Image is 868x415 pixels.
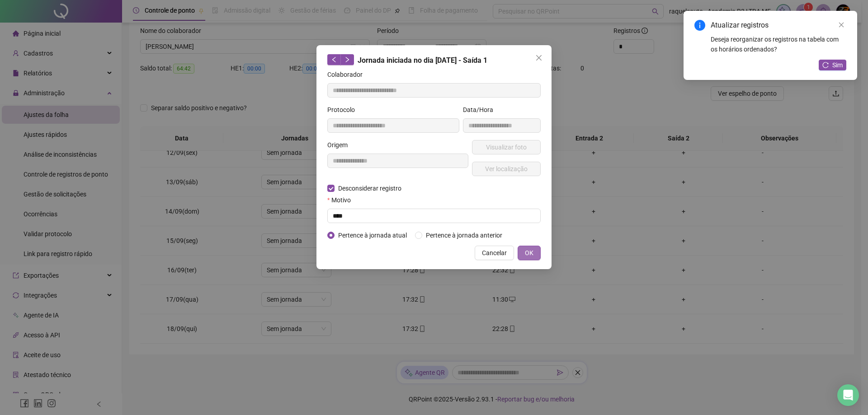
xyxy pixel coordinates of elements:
span: right [344,56,350,63]
span: Pertence à jornada anterior [422,230,506,240]
div: Deseja reorganizar os registros na tabela com os horários ordenados? [711,34,846,54]
div: Jornada iniciada no dia [DATE] - Saída 1 [327,54,541,66]
span: left [331,56,337,63]
label: Data/Hora [463,105,499,115]
label: Origem [327,140,354,150]
button: Ver localização [472,162,541,176]
button: left [327,54,341,65]
div: Open Intercom Messenger [837,384,859,406]
span: OK [525,248,533,258]
span: Pertence à jornada atual [335,230,410,240]
span: reload [822,62,829,68]
span: close [535,54,542,61]
a: Close [836,20,846,30]
label: Protocolo [327,105,361,115]
button: Sim [819,60,846,70]
label: Colaborador [327,70,368,79]
span: Cancelar [482,248,507,258]
button: Cancelar [475,246,514,260]
button: right [340,54,354,65]
span: Sim [832,60,843,70]
button: OK [518,246,541,260]
button: Visualizar foto [472,140,541,154]
span: info-circle [694,20,705,31]
label: Motivo [327,195,357,205]
span: Desconsiderar registro [335,183,405,193]
span: close [838,22,844,28]
div: Atualizar registros [711,20,846,31]
button: Close [532,51,546,65]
